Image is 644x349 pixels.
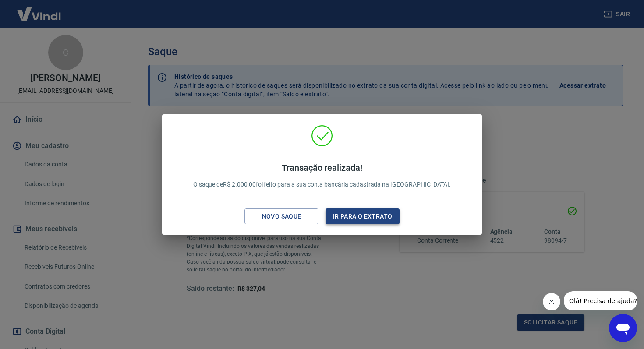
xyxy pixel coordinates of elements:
[609,314,637,342] iframe: Botão para abrir a janela de mensagens
[326,208,400,225] button: Ir para o extrato
[543,293,560,310] iframe: Fechar mensagem
[244,208,318,225] button: Novo saque
[251,211,312,222] div: Novo saque
[564,291,637,310] iframe: Mensagem da empresa
[5,6,74,13] span: Olá! Precisa de ajuda?
[193,162,451,173] h4: Transação realizada!
[193,162,451,189] p: O saque de R$ 2.000,00 foi feito para a sua conta bancária cadastrada na [GEOGRAPHIC_DATA].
